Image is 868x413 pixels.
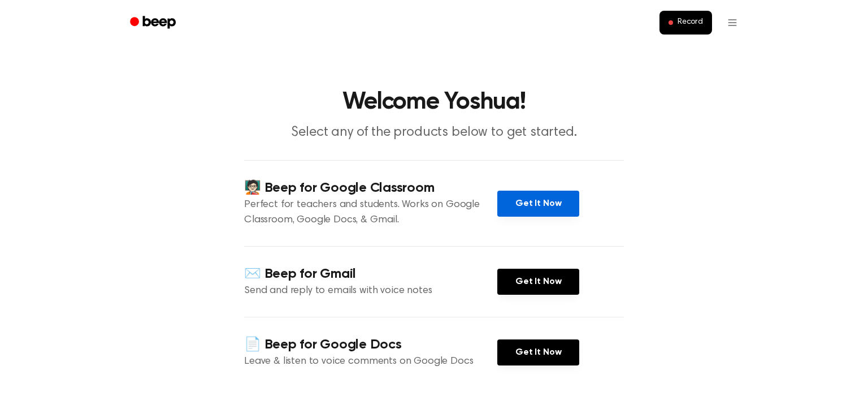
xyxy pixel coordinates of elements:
h4: 🧑🏻‍🏫 Beep for Google Classroom [244,179,497,197]
button: Open menu [719,9,746,36]
a: Beep [122,12,186,34]
a: Get It Now [497,339,579,365]
button: Record [659,11,712,35]
p: Leave & listen to voice comments on Google Docs [244,354,497,369]
p: Perfect for teachers and students. Works on Google Classroom, Google Docs, & Gmail. [244,197,497,228]
h4: ✉️ Beep for Gmail [244,265,497,283]
h1: Welcome Yoshua! [145,91,723,114]
a: Get It Now [497,269,579,295]
h4: 📄 Beep for Google Docs [244,335,497,354]
p: Select any of the products below to get started. [217,123,651,142]
span: Record [678,18,703,28]
a: Get It Now [497,191,579,217]
p: Send and reply to emails with voice notes [244,283,497,299]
